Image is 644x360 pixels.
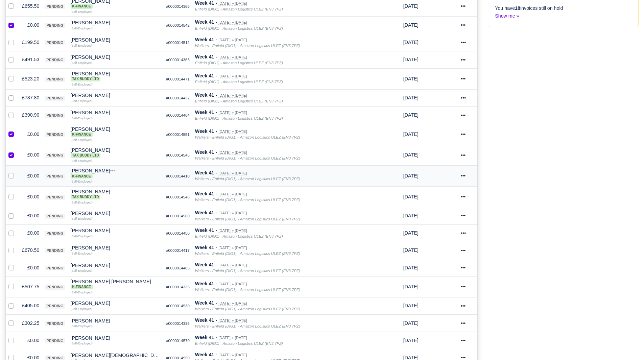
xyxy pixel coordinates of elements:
[403,131,419,137] span: 1 week from now
[166,339,190,343] small: #0000014570
[195,54,217,59] strong: Week 41 -
[71,148,161,158] div: [PERSON_NAME]
[195,210,217,215] strong: Week 41 -
[166,248,190,253] small: #0000014417
[195,281,217,286] strong: Week 41 -
[218,229,247,233] small: [DATE] » [DATE]
[195,116,283,120] i: Enfield (DIG1) - Amazon Logistics ULEZ (EN3 7PZ)
[403,320,419,326] span: 1 week from now
[71,353,161,358] div: [PERSON_NAME][DEMOGRAPHIC_DATA]
[45,338,65,343] span: pending
[45,96,65,101] span: pending
[71,217,93,220] small: (Self-Employed)
[19,207,42,224] td: £0.00
[71,279,161,289] div: [PERSON_NAME] [PERSON_NAME]
[522,282,644,360] iframe: Chat Widget
[71,117,93,120] small: (Self-Employed)
[19,332,42,349] td: £0.00
[195,37,217,42] strong: Week 41 -
[166,266,190,270] small: #0000014485
[195,307,300,311] i: Walkers - Enfield (DIG1) - Amazon Logistics ULEZ (EN3 7PZ)
[403,76,419,81] span: 1 week from now
[166,174,190,178] small: #0000014410
[403,213,419,218] span: 3 days ago
[403,40,419,45] span: 1 week from now
[515,5,520,11] strong: 18
[71,291,93,294] small: (Self-Employed)
[166,231,190,235] small: #0000014450
[45,77,65,82] span: pending
[403,112,419,118] span: 1 week from now
[195,149,217,155] strong: Week 41 -
[403,265,419,270] span: 1 week from now
[19,106,42,124] td: £390.90
[218,318,247,323] small: [DATE] » [DATE]
[403,230,419,236] span: 1 week from now
[71,228,161,233] div: [PERSON_NAME]
[71,211,161,216] div: [PERSON_NAME]
[195,352,217,357] strong: Week 41 -
[71,318,161,323] div: [PERSON_NAME]
[195,19,217,25] strong: Week 41 -
[19,124,42,145] td: £0.00
[19,224,42,242] td: £0.00
[45,174,65,179] span: pending
[166,58,190,62] small: #0000014363
[45,266,65,271] span: pending
[71,38,161,42] div: [PERSON_NAME]
[195,73,217,78] strong: Week 41 -
[218,211,247,215] small: [DATE] » [DATE]
[45,195,65,200] span: pending
[218,93,247,98] small: [DATE] » [DATE]
[71,245,161,250] div: [PERSON_NAME]
[19,277,42,297] td: £507.75
[19,259,42,276] td: £0.00
[71,342,93,345] small: (Self-Employed)
[71,153,101,158] span: Tax Buddy Ltd
[195,44,300,48] i: Walkers - Enfield (DIG1) - Amazon Logistics ULEZ (EN3 7PZ)
[166,321,190,326] small: #0000014336
[403,152,419,158] span: 1 week from now
[195,156,300,160] i: Walkers - Enfield (DIG1) - Amazon Logistics ULEZ (EN3 7PZ)
[71,71,161,81] div: [PERSON_NAME]
[19,297,42,314] td: £405.00
[403,3,419,9] span: 1 week from now
[166,96,190,100] small: #0000014432
[166,214,190,218] small: #0000014560
[71,263,161,268] div: [PERSON_NAME]
[71,77,101,81] span: Tax Buddy Ltd
[71,138,93,142] small: (Self-Employed)
[166,304,190,308] small: #0000014530
[195,61,283,65] i: Enfield (DIG1) - Amazon Logistics ULEZ (EN3 7PZ)
[166,4,190,8] small: #0000014365
[71,127,161,137] div: [PERSON_NAME]
[19,51,42,68] td: £491.53
[71,127,161,137] div: [PERSON_NAME] K-Finance
[71,307,93,311] small: (Self-Employed)
[71,10,93,14] small: (Self-Employed)
[195,300,217,306] strong: Week 41 -
[403,338,419,343] span: 1 week from now
[166,285,190,289] small: #0000014335
[195,324,300,328] i: Walkers - Enfield (DIG1) - Amazon Logistics ULEZ (EN3 7PZ)
[71,168,161,178] div: [PERSON_NAME] K-Finance
[71,336,161,340] div: [PERSON_NAME]
[19,314,42,332] td: £302.25
[45,40,65,45] span: pending
[71,110,161,115] div: [PERSON_NAME]
[71,235,93,238] small: (Self-Employed)
[166,356,190,360] small: #0000014550
[218,282,247,286] small: [DATE] » [DATE]
[195,99,283,103] i: Enfield (DIG1) - Amazon Logistics ULEZ (EN3 7PZ)
[218,246,247,250] small: [DATE] » [DATE]
[218,38,247,42] small: [DATE] » [DATE]
[218,353,247,357] small: [DATE] » [DATE]
[195,317,217,323] strong: Week 41 -
[195,177,300,181] i: Walkers - Enfield (DIG1) - Amazon Logistics ULEZ (EN3 7PZ)
[195,7,283,11] i: Enfield (DIG1) - Amazon Logistics ULEZ (EN3 7PZ)
[195,135,300,139] i: Walkers - Enfield (DIG1) - Amazon Logistics ULEZ (EN3 7PZ)
[19,186,42,207] td: £0.00
[71,83,93,86] small: (Self-Employed)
